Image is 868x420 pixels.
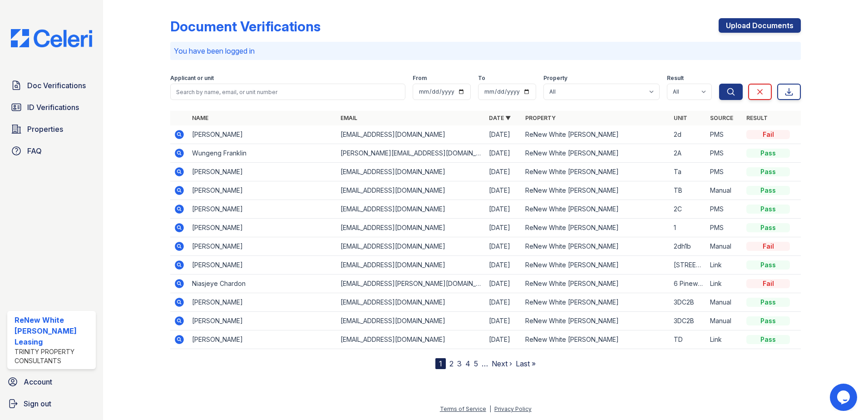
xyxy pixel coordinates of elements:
td: ReNew White [PERSON_NAME] [522,125,670,144]
td: ReNew White [PERSON_NAME] [522,275,670,293]
td: [EMAIL_ADDRESS][DOMAIN_NAME] [337,181,485,200]
td: [PERSON_NAME] [188,256,337,275]
a: Name [192,115,208,121]
td: ReNew White [PERSON_NAME] [522,181,670,200]
td: ReNew White [PERSON_NAME] [522,330,670,349]
td: [DATE] [485,125,522,144]
td: ReNew White [PERSON_NAME] [522,312,670,330]
a: Last » [516,359,536,368]
span: Properties [27,124,63,135]
a: FAQ [7,142,96,160]
a: Sign out [4,395,99,413]
span: FAQ [27,145,42,156]
div: Pass [746,167,790,176]
td: [EMAIL_ADDRESS][DOMAIN_NAME] [337,237,485,256]
span: ID Verifications [27,102,79,113]
td: [DATE] [485,181,522,200]
td: [DATE] [485,237,522,256]
td: Ta [670,163,706,181]
a: Next › [492,359,512,368]
a: 2 [449,359,454,368]
td: Link [706,256,743,275]
td: [DATE] [485,312,522,330]
td: PMS [706,125,743,144]
label: Applicant or unit [170,75,214,82]
td: [EMAIL_ADDRESS][DOMAIN_NAME] [337,293,485,312]
td: [PERSON_NAME] [188,163,337,181]
p: You have been logged in [174,45,797,56]
td: [PERSON_NAME] [188,181,337,200]
div: Pass [746,298,790,307]
div: | [489,405,491,412]
td: [EMAIL_ADDRESS][DOMAIN_NAME] [337,330,485,349]
a: Email [340,115,357,121]
td: [PERSON_NAME] [188,219,337,237]
td: TD [670,330,706,349]
a: Upload Documents [719,18,801,33]
a: Property [525,115,556,121]
td: ReNew White [PERSON_NAME] [522,144,670,163]
span: Sign out [24,398,51,409]
div: Pass [746,335,790,344]
div: Fail [746,242,790,251]
td: Manual [706,312,743,330]
div: Pass [746,223,790,232]
a: Properties [7,120,96,138]
td: ReNew White [PERSON_NAME] [522,256,670,275]
td: [DATE] [485,330,522,349]
a: 4 [465,359,470,368]
td: 2A [670,144,706,163]
td: 2dh1b [670,237,706,256]
div: Fail [746,279,790,288]
div: Pass [746,205,790,214]
td: Niasjeye Chardon [188,275,337,293]
td: [PERSON_NAME] [188,237,337,256]
td: [EMAIL_ADDRESS][DOMAIN_NAME] [337,163,485,181]
td: [DATE] [485,293,522,312]
td: 2C [670,200,706,219]
td: ReNew White [PERSON_NAME] [522,163,670,181]
td: [PERSON_NAME] [188,312,337,330]
span: Account [24,376,52,387]
input: Search by name, email, or unit number [170,84,405,100]
td: 1 [670,219,706,237]
td: [DATE] [485,163,522,181]
td: PMS [706,219,743,237]
td: [EMAIL_ADDRESS][DOMAIN_NAME] [337,200,485,219]
div: ReNew White [PERSON_NAME] Leasing [15,315,92,347]
td: TB [670,181,706,200]
td: 2d [670,125,706,144]
td: [STREET_ADDRESS] [670,256,706,275]
a: Date ▼ [489,115,511,121]
a: Privacy Policy [494,405,532,412]
label: Result [667,75,684,82]
td: ReNew White [PERSON_NAME] [522,200,670,219]
a: Account [4,373,99,391]
td: Link [706,330,743,349]
a: Source [710,115,733,121]
div: Pass [746,260,790,270]
label: To [478,75,485,82]
td: 6 Pinewall #1C [670,275,706,293]
td: [EMAIL_ADDRESS][DOMAIN_NAME] [337,312,485,330]
label: Property [543,75,567,82]
a: Unit [674,115,687,121]
iframe: chat widget [830,384,859,411]
td: [DATE] [485,256,522,275]
div: Document Verifications [170,18,321,35]
div: 1 [435,358,446,369]
img: CE_Logo_Blue-a8612792a0a2168367f1c8372b55b34899dd931a85d93a1a3d3e32e68fde9ad4.png [4,29,99,47]
td: [EMAIL_ADDRESS][DOMAIN_NAME] [337,256,485,275]
td: [PERSON_NAME] [188,293,337,312]
div: Pass [746,186,790,195]
div: Fail [746,130,790,139]
td: [DATE] [485,144,522,163]
td: [EMAIL_ADDRESS][PERSON_NAME][DOMAIN_NAME] [337,275,485,293]
td: [PERSON_NAME][EMAIL_ADDRESS][DOMAIN_NAME] [337,144,485,163]
td: PMS [706,144,743,163]
td: 3DC2B [670,293,706,312]
td: [PERSON_NAME] [188,330,337,349]
a: Doc Verifications [7,76,96,95]
td: PMS [706,200,743,219]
